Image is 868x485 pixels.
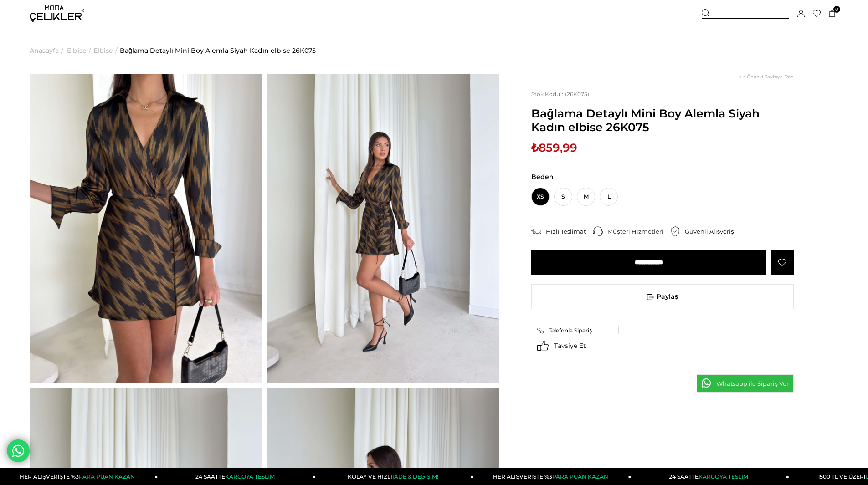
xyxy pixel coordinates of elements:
a: Bağlama Detaylı Mini Boy Alemla Siyah Kadın elbise 26K075 [120,27,316,74]
span: PARA PUAN KAZAN [79,473,135,480]
span: ₺859,99 [531,141,577,154]
span: Telefonla Sipariş [549,327,592,334]
span: PARA PUAN KAZAN [552,473,608,480]
li: > [93,27,120,74]
div: Güvenli Alışveriş [685,227,741,235]
a: Telefonla Sipariş [536,326,614,334]
a: Elbise [67,27,87,74]
div: Müşteri Hizmetleri [607,227,670,235]
span: S [554,188,572,206]
div: Hızlı Teslimat [546,227,593,235]
a: HER ALIŞVERİŞTE %3PARA PUAN KAZAN [473,468,631,485]
span: XS [531,188,550,206]
img: Alemla elbise 26K075 [267,74,500,383]
img: call-center.png [593,226,603,236]
span: Beden [531,173,794,181]
a: < < Önceki Sayfaya Dön [739,74,794,80]
a: Anasayfa [30,27,59,74]
a: 0 [829,10,836,17]
span: 0 [833,6,840,13]
span: M [577,188,595,206]
a: Whatsapp ile Sipariş Ver [697,374,794,393]
span: (26K075) [531,91,589,97]
span: Bağlama Detaylı Mini Boy Alemla Siyah Kadın elbise 26K075 [531,107,794,134]
li: > [30,27,66,74]
span: KARGOYA TESLİM [225,473,274,480]
a: 24 SAATTEKARGOYA TESLİM [632,468,789,485]
img: logo [30,5,84,22]
a: 24 SAATTEKARGOYA TESLİM [158,468,316,485]
span: KARGOYA TESLİM [699,473,748,480]
a: Favorilere Ekle [771,250,794,275]
a: KOLAY VE HIZLIİADE & DEĞİŞİM! [316,468,473,485]
img: shipping.png [531,226,541,236]
a: Elbise [93,27,113,74]
span: Tavsiye Et [554,342,586,350]
span: L [600,188,618,206]
li: > [67,27,93,74]
img: Alemla elbise 26K075 [30,74,262,383]
span: Stok Kodu [531,91,565,97]
span: Paylaş [532,285,793,309]
span: İADE & DEĞİŞİM! [392,473,438,480]
img: security.png [670,226,680,236]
